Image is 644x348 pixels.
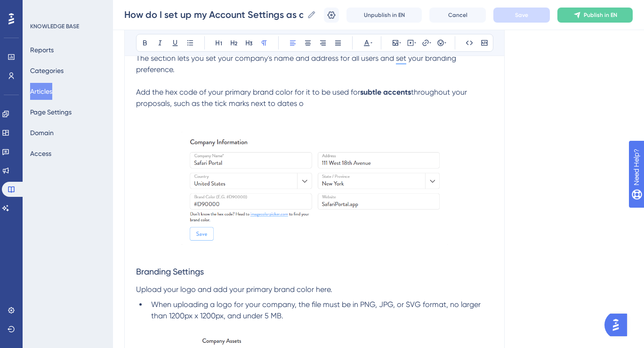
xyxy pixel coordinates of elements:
[30,124,54,141] button: Domain
[30,104,72,121] button: Page Settings
[30,83,52,100] button: Articles
[364,11,405,19] span: Unpublish in EN
[557,8,633,23] button: Publish in EN
[136,285,332,294] span: Upload your logo and add your primary brand color here.
[584,11,617,19] span: Publish in EN
[30,62,64,79] button: Categories
[151,300,483,320] span: When uploading a logo for your company, the file must be in PNG, JPG, or SVG format, no larger th...
[604,311,633,339] iframe: UserGuiding AI Assistant Launcher
[346,8,422,23] button: Unpublish in EN
[360,88,411,97] strong: subtle accents
[493,8,550,23] button: Save
[136,88,360,97] span: Add the hex code of your primary brand color for it to be used for
[124,8,303,21] input: Article Name
[22,2,59,14] span: Need Help?
[30,145,51,162] button: Access
[30,41,54,58] button: Reports
[30,23,79,30] div: KNOWLEDGE BASE
[136,267,204,276] span: Branding Settings
[515,11,528,19] span: Save
[448,11,467,19] span: Cancel
[429,8,486,23] button: Cancel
